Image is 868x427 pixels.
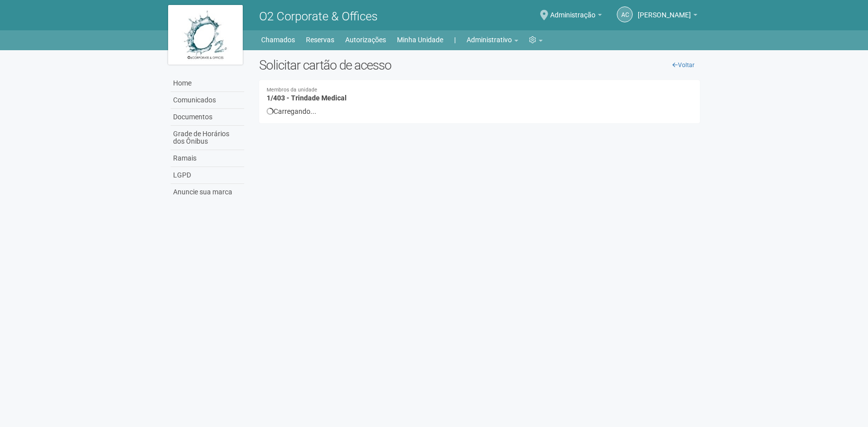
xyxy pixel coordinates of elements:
a: Ramais [171,150,244,167]
a: Chamados [261,33,295,47]
h2: Solicitar cartão de acesso [259,58,700,73]
a: Voltar [667,58,700,73]
div: Carregando... [267,107,693,116]
a: Autorizações [345,33,386,47]
a: Administração [550,12,602,20]
span: Administração [550,1,595,19]
span: Ana Carla de Carvalho Silva [638,1,691,19]
a: Comunicados [171,92,244,109]
a: | [454,33,456,47]
h4: 1/403 - Trindade Medical [267,87,693,102]
a: AC [617,6,633,22]
a: Grade de Horários dos Ônibus [171,126,244,150]
a: Anuncie sua marca [171,184,244,200]
a: Configurações [529,33,543,47]
a: Documentos [171,109,244,126]
small: Membros da unidade [267,87,693,93]
img: logo.jpg [168,5,243,65]
a: Minha Unidade [397,33,443,47]
a: LGPD [171,167,244,184]
a: Administrativo [467,33,518,47]
a: Reservas [306,33,334,47]
a: Home [171,75,244,92]
span: O2 Corporate & Offices [259,9,378,23]
a: [PERSON_NAME] [638,12,697,20]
